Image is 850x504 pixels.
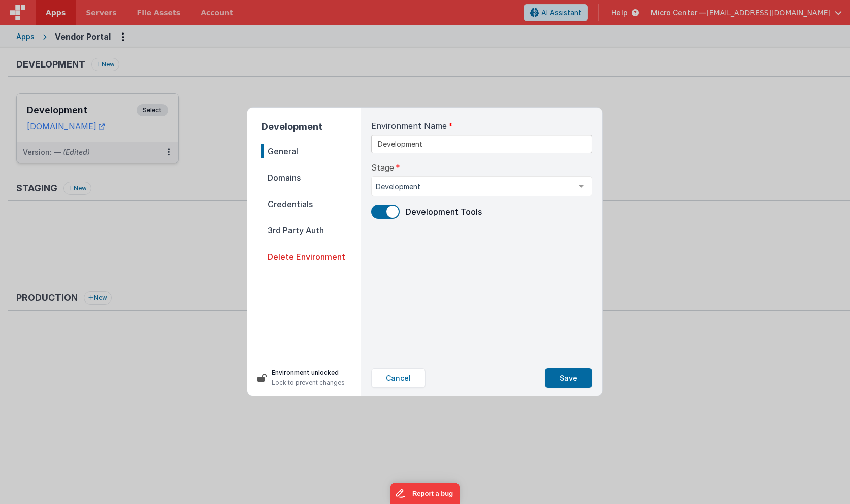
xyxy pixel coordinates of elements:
[371,368,426,388] button: Cancel
[371,120,447,132] span: Environment Name
[272,378,345,388] p: Lock to prevent changes
[406,207,482,217] span: Development Tools
[272,367,345,378] p: Environment unlocked
[376,182,571,192] span: Development
[261,171,361,185] span: Domains
[261,197,361,211] span: Credentials
[371,161,394,174] span: Stage
[261,144,361,158] span: General
[545,368,592,388] button: Save
[390,483,460,504] iframe: Marker.io feedback button
[261,120,361,134] h2: Development
[261,223,361,238] span: 3rd Party Auth
[261,250,361,264] span: Delete Environment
